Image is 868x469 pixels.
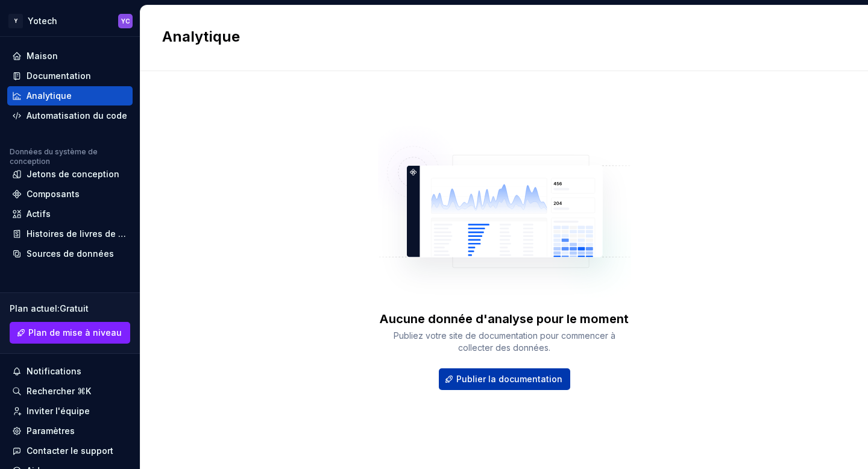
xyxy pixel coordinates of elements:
font: Aucune donnée d'analyse pour le moment [380,312,629,326]
font: Plan de mise à niveau [28,327,122,338]
a: Composants [7,184,133,204]
font: Inviter l'équipe [27,406,90,416]
button: Contacter le support [7,441,133,461]
font: Analytique [27,90,72,101]
font: Contacter le support [27,445,113,456]
font: YC [121,17,130,25]
font: Y [14,18,17,24]
font: Publiez votre site de documentation pour commencer à collecter des données. [394,330,615,353]
font: Automatisation du code [27,110,127,121]
a: Jetons de conception [7,165,133,184]
button: Notifications [7,362,133,381]
font: Documentation [27,71,91,81]
button: Rechercher ⌘K [7,382,133,401]
a: Documentation [7,66,133,86]
font: Composants [27,189,80,199]
font: Plan actuel [10,303,57,313]
font: Publier la documentation [456,374,562,384]
font: Jetons de conception [27,169,119,179]
button: Publier la documentation [439,368,570,390]
button: Plan de mise à niveau [10,322,130,344]
font: Analytique [162,28,240,45]
font: Yotech [28,16,57,26]
a: Analytique [7,86,133,105]
a: Actifs [7,204,133,224]
font: Rechercher ⌘K [27,386,91,396]
a: Paramètres [7,421,133,441]
font: : [57,303,60,313]
font: Histoires de livres de contes [27,228,147,239]
font: Données du système de conception [10,147,98,166]
a: Maison [7,46,133,66]
font: Notifications [27,366,81,376]
a: Sources de données [7,244,133,263]
a: Inviter l'équipe [7,401,133,421]
font: Paramètres [27,426,75,436]
font: Sources de données [27,248,114,259]
font: Maison [27,51,58,61]
font: Gratuit [60,303,89,313]
font: Actifs [27,209,51,219]
a: Histoires de livres de contes [7,224,133,244]
a: Automatisation du code [7,106,133,125]
button: YYotechYC [2,8,137,34]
